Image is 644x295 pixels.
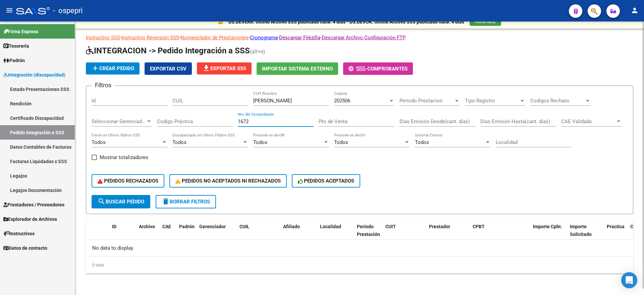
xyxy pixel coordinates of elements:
[162,224,171,229] span: CAE
[607,224,625,229] span: Practica
[86,240,633,256] div: No data to display
[253,139,267,145] span: Todos
[180,35,249,41] a: Nomenclador de Prestaciones
[429,224,450,229] span: Prestador
[199,224,226,229] span: Gerenciador
[162,199,210,205] span: Borrar Filtros
[160,219,176,249] datatable-header-cell: CAE
[86,35,120,41] a: Instructivo SSS
[3,230,35,237] span: Instructivos
[415,139,429,145] span: Todos
[385,224,396,229] span: CUIT
[475,20,496,24] span: VER DETALLE
[3,28,38,35] span: Firma Express
[530,219,567,249] datatable-header-cell: Importe Cpbt.
[250,35,278,41] a: Cronograma
[150,66,186,72] span: Exportar CSV
[567,219,604,249] datatable-header-cell: Importe Solicitado
[283,224,300,229] span: Afiliado
[250,48,265,55] span: (alt+e)
[112,224,116,229] span: ID
[322,35,406,41] a: Descargar Archivo Configuración FTP
[91,64,99,72] mat-icon: add
[176,219,197,249] datatable-header-cell: Padrón
[86,257,633,274] div: 0 total
[197,219,237,249] datatable-header-cell: Gerenciador
[172,139,186,145] span: Todos
[383,219,426,249] datatable-header-cell: CUIT
[92,195,150,208] button: Buscar Pedido
[98,199,144,205] span: Buscar Pedido
[280,219,317,249] datatable-header-cell: Afiliado
[86,46,250,55] span: INTEGRACION -> Pedido Integración a SSS
[98,178,158,184] span: PEDIDOS RECHAZADOS
[334,98,350,104] span: 202506
[109,219,136,249] datatable-header-cell: ID
[202,65,246,71] span: Exportar SSS
[292,174,361,188] button: PEDIDOS ACEPTADOS
[3,244,47,252] span: Datos de contacto
[298,178,355,184] span: PEDIDOS ACEPTADOS
[100,153,148,161] span: Mostrar totalizadores
[257,62,338,75] button: Importar Sistema Externo
[3,215,57,223] span: Explorador de Archivos
[348,66,367,72] span: -
[145,62,192,75] button: Exportar CSV
[262,66,333,72] span: Importar Sistema Externo
[317,219,354,249] datatable-header-cell: Localidad
[367,66,408,72] span: Comprobantes
[3,57,25,64] span: Padrón
[86,62,140,75] button: Crear Pedido
[139,224,155,229] span: Archivo
[604,219,628,249] datatable-header-cell: Practica
[533,224,562,229] span: Importe Cpbt.
[91,65,134,71] span: Crear Pedido
[426,219,470,249] datatable-header-cell: Prestador
[631,6,639,14] mat-icon: person
[156,195,216,208] button: Borrar Filtros
[202,64,210,72] mat-icon: file_download
[473,224,485,229] span: CPBT
[3,201,64,208] span: Prestadores / Proveedores
[197,62,252,75] button: Exportar SSS
[86,34,633,41] p: - - - - -
[320,224,341,229] span: Localidad
[334,139,348,145] span: Todos
[470,219,530,249] datatable-header-cell: CPBT
[169,174,287,188] button: PEDIDOS NO ACEPTADOS NI RECHAZADOS
[98,197,106,205] mat-icon: search
[237,219,280,249] datatable-header-cell: CUIL
[279,35,320,41] a: Descargar Filezilla
[399,98,454,104] span: Periodo Prestacion
[179,224,195,229] span: Padrón
[3,42,29,50] span: Tesorería
[228,18,464,26] p: DS.DEVERR: Último Archivo SSS publicado hace: 4 días - DS.DEVOK: Último Archivo SSS publicado hac...
[570,224,592,237] span: Importe Solicitado
[92,139,106,145] span: Todos
[136,219,160,249] datatable-header-cell: Archivo
[343,62,413,75] button: -Comprobantes
[162,197,170,205] mat-icon: delete
[92,174,164,188] button: PEDIDOS RECHAZADOS
[465,98,519,104] span: Tipo Registro
[354,219,383,249] datatable-header-cell: Período Prestación
[470,18,501,26] button: VER DETALLE
[92,81,115,90] h3: Filtros
[92,118,146,125] span: Seleccionar Gerenciador
[561,118,615,125] span: CAE Validado
[53,3,83,18] span: - ospepri
[175,178,281,184] span: PEDIDOS NO ACEPTADOS NI RECHAZADOS
[357,224,380,237] span: Período Prestación
[5,6,13,14] mat-icon: menu
[621,272,637,288] div: Open Intercom Messenger
[3,71,65,79] span: Integración (discapacidad)
[239,224,250,229] span: CUIL
[530,98,585,104] span: Codigos Rechazo
[121,35,179,41] a: Instructivo Reversión SSS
